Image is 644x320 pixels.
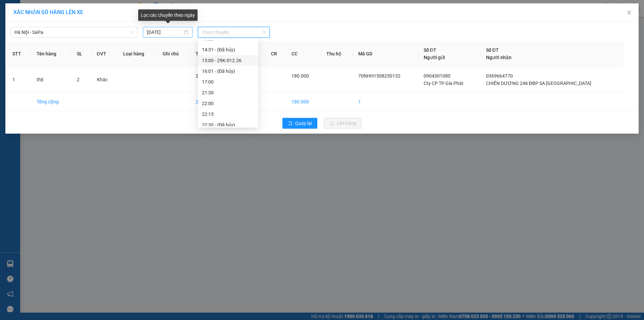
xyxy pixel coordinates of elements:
span: 0369664770 [486,73,513,79]
input: 16/08/2025 [147,29,182,36]
th: Ghi chú [157,41,191,67]
span: Người nhận [486,55,512,60]
div: 16:01 - (Đã hủy) [202,67,254,75]
span: Người gửi [424,55,445,60]
span: Quay lại [295,120,312,127]
td: Khác [92,67,118,93]
span: rollback [288,121,292,126]
th: STT [7,41,31,67]
span: 0904301080 [424,73,450,79]
span: 180.000 [291,73,309,79]
span: 70NHH1508250132 [358,73,400,79]
div: 21:30 [202,89,254,96]
th: Mã GD [353,41,418,67]
th: Tên hàng [31,41,72,67]
div: 22:30 - (Đã hủy) [202,121,254,129]
span: 2 [77,77,79,82]
div: 17:00 [202,78,254,86]
th: ĐVT [92,41,118,67]
span: 2 [196,73,198,79]
button: uploadLên hàng [324,118,362,129]
th: Thu hộ [321,41,353,67]
div: Lọc các chuyến theo ngày [138,9,198,21]
div: 22:00 [202,100,254,107]
div: 14:31 - (Đã hủy) [202,46,254,53]
span: CHIẾN DƯƠNG 246 ĐBP SA [GEOGRAPHIC_DATA] [486,81,591,86]
span: Hà Nội - SaPa [14,27,133,37]
td: 2 [190,93,224,111]
span: XÁC NHẬN SỐ HÀNG LÊN XE [13,9,83,15]
span: Cty CP TP Gia Phát [424,81,464,86]
td: thịt [31,67,72,93]
span: Số ĐT [486,47,499,53]
div: 15:00 - 29K-012.26 [202,57,254,64]
span: Chọn chuyến [202,27,266,37]
td: 180.000 [286,93,321,111]
td: 1 [7,67,31,93]
th: Loại hàng [118,41,157,67]
th: Tổng SL [190,41,224,67]
button: rollbackQuay lại [282,118,317,129]
td: 1 [353,93,418,111]
th: CR [266,41,286,67]
span: close [627,10,632,15]
span: Số ĐT [424,47,436,53]
th: SL [71,41,91,67]
div: 22:15 [202,110,254,118]
td: Tổng cộng [31,93,72,111]
button: Close [620,3,639,22]
th: CC [286,41,321,67]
